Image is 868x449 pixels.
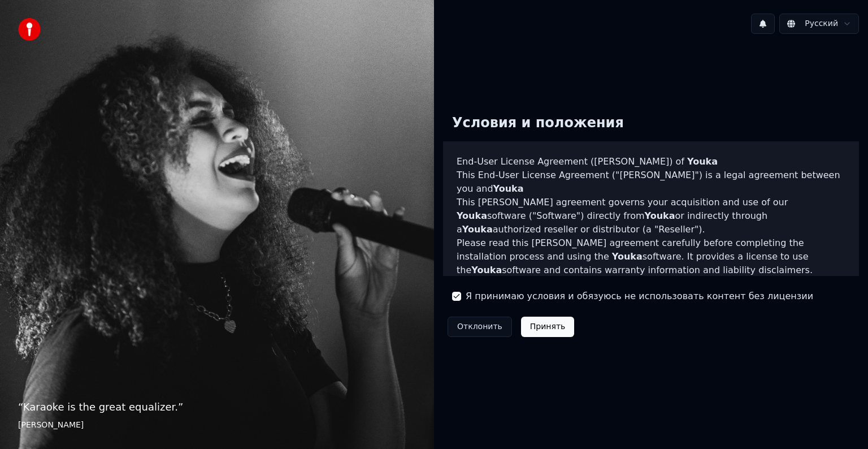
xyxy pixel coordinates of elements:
[457,196,845,236] p: This [PERSON_NAME] agreement governs your acquisition and use of our software ("Software") direct...
[471,265,502,275] span: Youka
[457,210,487,221] span: Youka
[18,18,41,41] img: youka
[457,155,845,169] h3: End-User License Agreement ([PERSON_NAME]) of
[462,224,493,235] span: Youka
[493,183,524,194] span: Youka
[612,251,643,262] span: Youka
[18,399,416,415] p: “ Karaoke is the great equalizer. ”
[687,156,718,167] span: Youka
[521,317,575,337] button: Принять
[443,105,633,141] div: Условия и положения
[645,210,675,221] span: Youka
[457,169,845,196] p: This End-User License Agreement ("[PERSON_NAME]") is a legal agreement between you and
[466,290,813,303] label: Я принимаю условия и обязуюсь не использовать контент без лицензии
[18,420,416,431] footer: [PERSON_NAME]
[457,236,845,277] p: Please read this [PERSON_NAME] agreement carefully before completing the installation process and...
[448,317,512,337] button: Отклонить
